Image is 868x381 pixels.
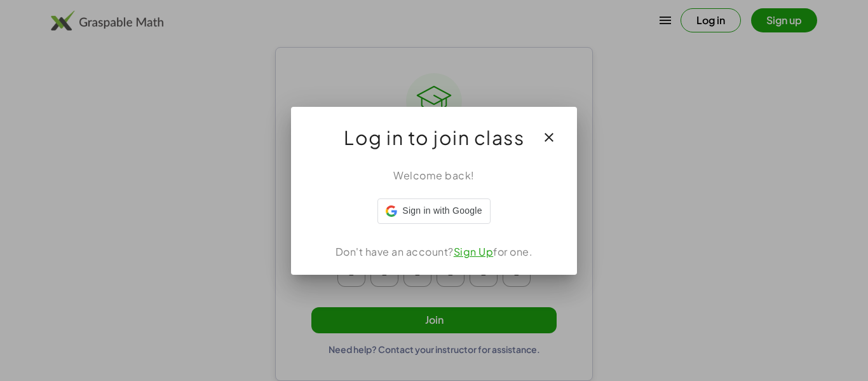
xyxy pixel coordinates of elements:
div: Sign in with Google [377,198,490,224]
span: Log in to join class [344,122,524,153]
div: Don't have an account? for one. [306,244,562,260]
a: Sign Up [454,245,494,258]
span: Sign in with Google [402,204,482,218]
div: Welcome back! [306,168,562,183]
